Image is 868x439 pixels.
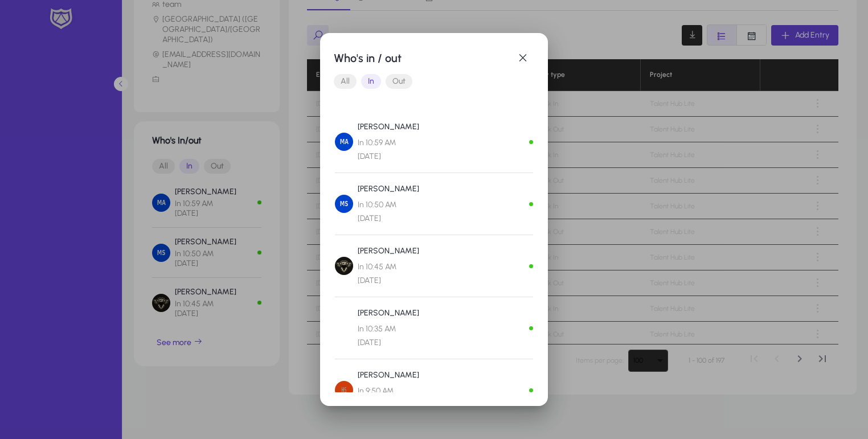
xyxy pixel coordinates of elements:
span: In 10:45 AM [DATE] [358,260,419,288]
button: All [334,74,357,89]
p: [PERSON_NAME] [358,306,419,320]
p: [PERSON_NAME] [358,120,419,134]
img: Hazem Mourad [335,257,353,275]
p: [PERSON_NAME] [358,368,419,382]
img: mahmoud srour [335,195,353,213]
p: [PERSON_NAME] [358,182,419,196]
span: In 10:35 AM [DATE] [358,322,419,350]
span: In 10:50 AM [DATE] [358,198,419,225]
p: [PERSON_NAME] [358,244,419,258]
img: Hussein Shaltout [335,381,353,399]
span: In 9:50 AM [DATE] [358,384,419,412]
h1: Who's in / out [334,49,511,67]
mat-button-toggle-group: Font Style [334,70,534,93]
span: In 10:59 AM [DATE] [358,136,419,163]
button: In [361,74,381,89]
button: Out [386,74,412,89]
img: Mohamed Aboelmagd [335,133,353,151]
img: Mahmoud Samy [335,319,353,337]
